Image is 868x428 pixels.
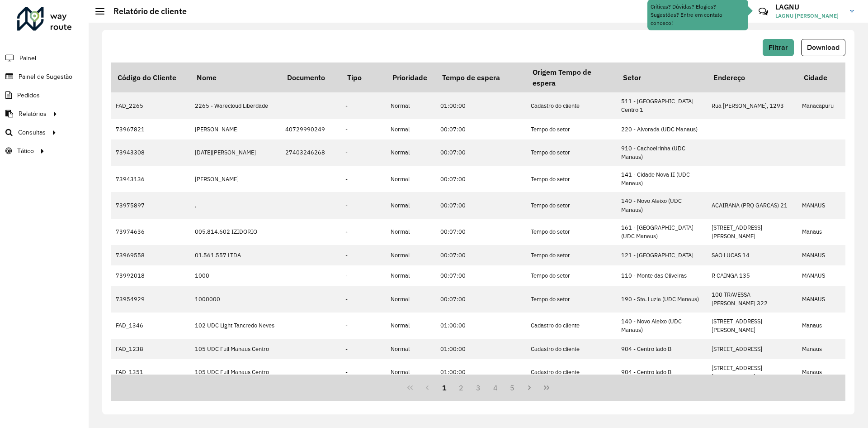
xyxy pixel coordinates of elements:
[436,359,526,385] td: 01:00:00
[526,359,617,385] td: Cadastro do cliente
[521,379,538,396] button: Next Page
[526,166,617,192] td: Tempo do setor
[707,192,797,218] td: ACAIRANA (PRQ GARCAS) 21
[436,92,526,119] td: 01:00:00
[386,119,436,139] td: Normal
[386,192,436,218] td: Normal
[436,339,526,359] td: 01:00:00
[341,286,386,312] td: -
[341,192,386,218] td: -
[707,339,797,359] td: [STREET_ADDRESS]
[526,63,617,92] th: Origem Tempo de espera
[111,192,190,218] td: 73975897
[341,313,386,339] td: -
[386,359,436,385] td: Normal
[707,219,797,245] td: [STREET_ADDRESS][PERSON_NAME]
[386,313,436,339] td: Normal
[386,265,436,286] td: Normal
[386,63,436,92] th: Prioridade
[111,219,190,245] td: 73974636
[341,166,386,192] td: -
[707,313,797,339] td: [STREET_ADDRESS][PERSON_NAME]
[617,313,707,339] td: 140 - Novo Aleixo (UDC Manaus)
[190,119,281,139] td: [PERSON_NAME]
[190,265,281,286] td: 1000
[436,192,526,218] td: 00:07:00
[617,192,707,218] td: 140 - Novo Aleixo (UDC Manaus)
[617,245,707,265] td: 121 - [GEOGRAPHIC_DATA]
[386,166,436,192] td: Normal
[341,139,386,166] td: -
[111,245,190,265] td: 73969558
[436,166,526,192] td: 00:07:00
[801,39,845,56] button: Download
[436,119,526,139] td: 00:07:00
[341,92,386,119] td: -
[341,245,386,265] td: -
[436,379,453,396] button: 1
[707,63,797,92] th: Endereço
[754,2,773,21] a: Contato Rápido
[111,119,190,139] td: 73967821
[617,286,707,312] td: 190 - Sta. Luzia (UDC Manaus)
[111,139,190,166] td: 73943308
[190,339,281,359] td: 105 UDC Full Manaus Centro
[775,12,843,20] span: LAGNU [PERSON_NAME]
[190,286,281,312] td: 1000000
[617,265,707,286] td: 110 - Monte das Oliveiras
[111,166,190,192] td: 73943136
[775,3,843,11] h3: LAGNU
[707,265,797,286] td: R CAINGA 135
[386,92,436,119] td: Normal
[538,379,555,396] button: Last Page
[386,339,436,359] td: Normal
[453,379,470,396] button: 2
[526,192,617,218] td: Tempo do setor
[617,166,707,192] td: 141 - Cidade Nova II (UDC Manaus)
[436,286,526,312] td: 00:07:00
[526,92,617,119] td: Cadastro do cliente
[436,265,526,286] td: 00:07:00
[19,72,72,82] span: Painel de Sugestão
[386,245,436,265] td: Normal
[526,265,617,286] td: Tempo do setor
[436,63,526,92] th: Tempo de espera
[807,43,840,51] span: Download
[526,339,617,359] td: Cadastro do cliente
[617,63,707,92] th: Setor
[436,313,526,339] td: 01:00:00
[281,139,341,166] td: 27403246268
[190,63,281,92] th: Nome
[617,219,707,245] td: 161 - [GEOGRAPHIC_DATA] (UDC Manaus)
[526,119,617,139] td: Tempo do setor
[111,339,190,359] td: FAD_1238
[341,359,386,385] td: -
[707,92,797,119] td: Rua [PERSON_NAME], 1293
[341,339,386,359] td: -
[190,92,281,119] td: 2265 - Warecloud Liberdade
[111,286,190,312] td: 73954929
[18,128,46,137] span: Consultas
[341,63,386,92] th: Tipo
[19,109,47,119] span: Relatórios
[707,286,797,312] td: 100 TRAVESSA [PERSON_NAME] 322
[190,359,281,385] td: 105 UDC Full Manaus Centro
[111,63,190,92] th: Código do Cliente
[386,139,436,166] td: Normal
[763,39,794,56] button: Filtrar
[617,139,707,166] td: 910 - Cachoeirinha (UDC Manaus)
[104,6,187,16] h2: Relatório de cliente
[526,286,617,312] td: Tempo do setor
[111,359,190,385] td: FAD_1351
[769,43,788,51] span: Filtrar
[470,379,487,396] button: 3
[617,119,707,139] td: 220 - Alvorada (UDC Manaus)
[190,192,281,218] td: .
[190,219,281,245] td: 005.814.602 IZIDORIO
[190,139,281,166] td: [DATE][PERSON_NAME]
[436,139,526,166] td: 00:07:00
[526,245,617,265] td: Tempo do setor
[111,313,190,339] td: FAD_1346
[17,146,34,156] span: Tático
[617,92,707,119] td: 511 - [GEOGRAPHIC_DATA] Centro 1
